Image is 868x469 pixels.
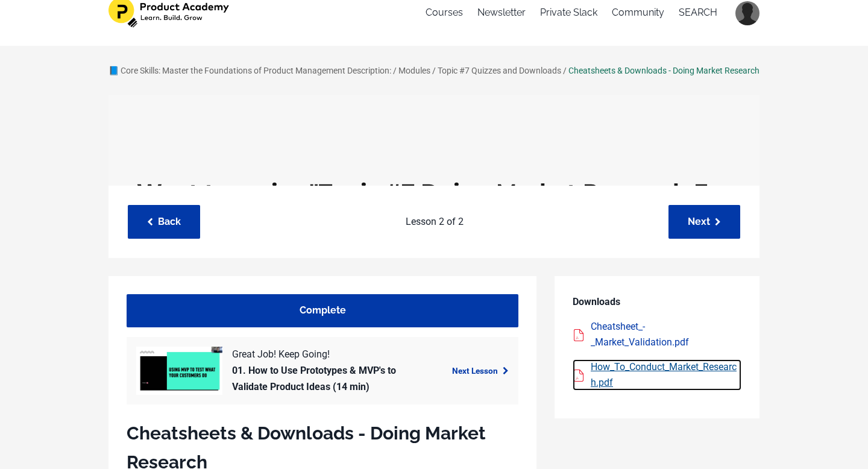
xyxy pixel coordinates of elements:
[668,205,740,238] a: Next
[398,66,430,75] a: Modules
[568,64,759,77] div: Cheatsheets & Downloads - Doing Market Research
[438,66,561,75] a: Topic #7 Quizzes and Downloads
[206,214,662,230] p: Lesson 2 of 2
[573,329,585,341] img: acrobat.png
[127,294,518,327] a: Complete
[591,359,741,390] div: How_To_Conduct_Market_Research.pdf
[573,359,741,390] a: How_To_Conduct_Market_Research.pdf
[232,365,396,392] a: 01. How to Use Prototypes & MVP's to Validate Product Ideas (14 min)
[432,64,436,77] div: /
[18,81,633,142] h1: Want to revise "Topic #7 Doing Market Research For Your Product" on the Go?
[591,319,741,350] div: Cheatsheet_-_Market_Validation.pdf
[563,64,567,77] div: /
[573,319,741,350] a: Cheatsheet_-_Market_Validation.pdf
[735,1,759,25] img: 84ec73885146f4192b1a17cc33ca0aae
[136,347,222,395] img: SfVxRI4eSeqZ09BhWAEV_72d493265fe55acdb4c0eaf18bf9ca10.jpg
[573,370,585,382] img: acrobat.png
[573,294,741,310] p: Downloads
[108,66,391,75] a: 📘 Core Skills: Master the Foundations of Product Management Description:
[128,205,200,238] a: Back
[393,64,397,77] div: /
[232,346,414,362] span: Great Job! Keep Going!
[452,366,509,376] a: Next Lesson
